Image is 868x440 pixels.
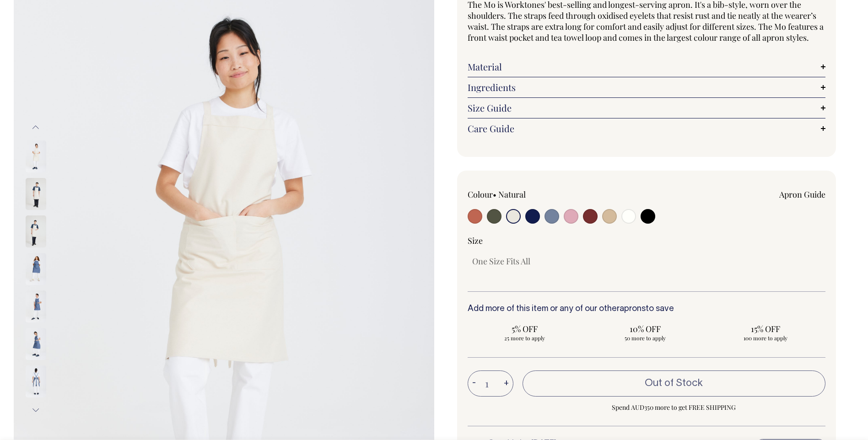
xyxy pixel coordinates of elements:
img: blue/grey [26,290,46,322]
img: natural [26,140,46,172]
span: Spend AUD350 more to get FREE SHIPPING [523,402,826,413]
a: Apron Guide [779,189,825,200]
span: 15% OFF [712,323,818,334]
div: Size [468,235,826,246]
a: Size Guide [468,102,826,113]
img: natural [26,215,46,247]
span: 25 more to apply [472,334,578,342]
label: Natural [498,189,526,200]
input: One Size Fits All [468,253,535,269]
span: 100 more to apply [712,334,818,342]
div: Colour [468,189,611,200]
button: Previous [29,117,43,138]
button: Out of Stock [523,370,826,396]
input: 10% OFF 50 more to apply [588,321,702,344]
span: • [493,189,496,200]
span: Out of Stock [645,379,703,388]
img: blue/grey [26,253,46,285]
button: - [468,375,480,393]
input: 5% OFF 25 more to apply [468,321,582,344]
input: 15% OFF 100 more to apply [708,321,823,344]
a: Material [468,61,826,72]
span: 10% OFF [592,323,698,334]
button: Next [29,400,43,421]
img: blue/grey [26,328,46,360]
a: Care Guide [468,123,826,134]
button: + [499,375,513,393]
a: aprons [620,305,646,313]
img: blue/grey [26,365,46,397]
a: Ingredients [468,82,826,93]
img: natural [26,178,46,210]
h6: Add more of this item or any of our other to save [468,305,826,314]
span: 5% OFF [472,323,578,334]
span: One Size Fits All [472,256,530,267]
span: 50 more to apply [592,334,698,342]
